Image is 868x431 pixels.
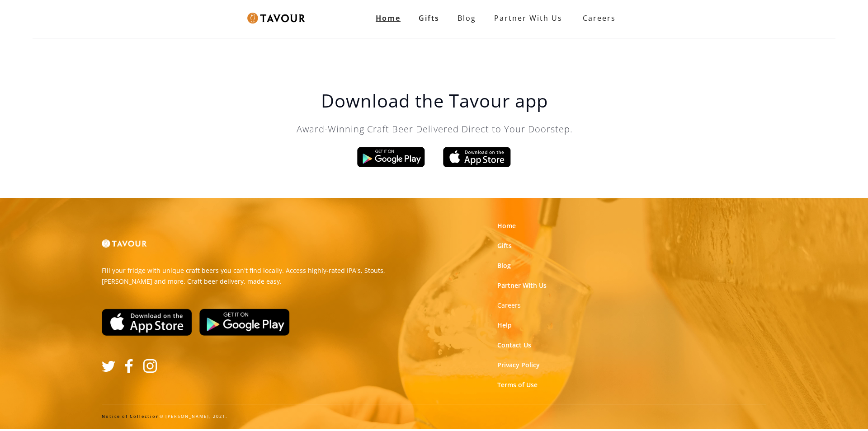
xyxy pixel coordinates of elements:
[367,9,410,27] a: Home
[376,13,401,23] strong: Home
[497,221,516,230] a: Home
[102,413,766,420] div: © [PERSON_NAME], 2021.
[102,265,427,287] p: Fill your fridge with unique craft beers you can't find locally. Access highly-rated IPA's, Stout...
[571,5,623,31] a: Careers
[497,241,512,250] a: Gifts
[497,301,521,310] a: Careers
[102,413,160,419] a: Notice of Collection
[254,90,615,112] h1: Download the Tavour app
[497,301,521,309] strong: Careers
[497,361,540,370] a: Privacy Policy
[497,321,512,330] a: Help
[410,9,448,27] a: Gifts
[485,9,571,27] a: partner with us
[497,281,547,290] a: Partner With Us
[254,122,615,136] p: Award-Winning Craft Beer Delivered Direct to Your Doorstep.
[497,261,511,270] a: Blog
[497,341,531,350] a: Contact Us
[583,9,616,27] strong: Careers
[497,380,538,389] a: Terms of Use
[448,9,485,27] a: Blog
